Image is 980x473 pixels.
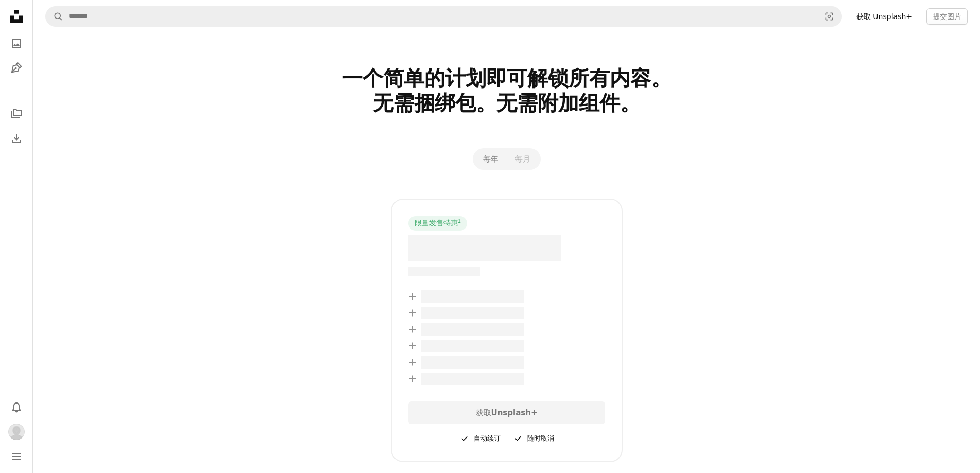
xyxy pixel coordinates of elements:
[6,58,27,78] a: 插图
[456,218,463,229] a: 1
[926,8,968,25] button: 提交图片
[421,374,524,383] font: – –––– –––– ––– ––– –––– ––––
[8,424,25,440] img: 用户 fu bai 的头像
[850,8,918,25] a: 获取 Unsplash+
[6,422,27,442] button: 轮廓
[421,325,524,334] font: – –––– –––– ––– ––– –––– ––––
[458,218,461,224] font: 1
[817,7,841,26] button: Visual search
[483,154,498,164] font: 每年
[6,446,27,467] button: 菜单
[856,12,912,21] font: 获取 Unsplash+
[415,219,458,227] font: 限量发售特惠
[421,308,524,318] font: – –––– –––– ––– ––– –––– ––––
[527,434,554,442] font: 随时取消
[421,292,524,301] font: – –––– –––– ––– ––– –––– ––––
[515,154,530,164] font: 每月
[408,267,481,276] font: –– –––– –––– –––– ––
[6,128,27,149] a: 下载历史记录
[373,91,641,115] font: 无需捆绑包。无需附加组件。
[6,397,27,417] button: 通知
[46,7,63,26] button: 搜索 Unsplash
[342,66,672,90] font: 一个简单的计划即可解锁所有内容。
[408,234,561,262] font: – –––– ––––。
[6,103,27,124] a: 收藏
[476,408,491,417] font: 获取
[421,358,524,367] font: – –––– –––– ––– ––– –––– ––––
[45,6,842,27] form: 在全站范围内查找视觉效果
[933,12,961,21] font: 提交图片
[491,408,538,417] font: Unsplash+
[474,434,501,442] font: 自动续订
[421,341,524,351] font: – –––– –––– ––– ––– –––– ––––
[6,33,27,54] a: 照片
[6,6,27,29] a: 首页 — Unsplash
